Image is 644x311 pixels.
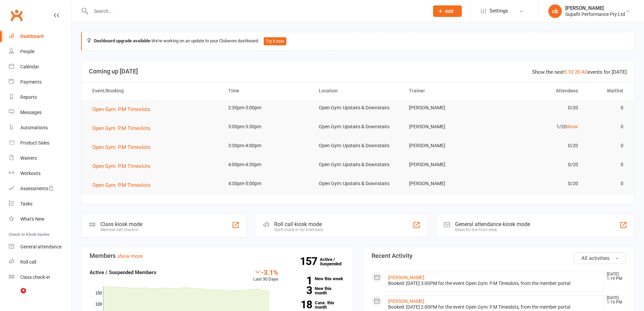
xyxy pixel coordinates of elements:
[222,82,313,99] th: Time
[9,270,71,285] a: Class kiosk mode
[564,69,567,75] a: 5
[494,157,584,173] td: 0/20
[9,196,71,212] a: Tasks
[92,181,155,189] button: Open Gym: P.M Timeslots
[253,268,278,276] div: -3.1%
[8,7,25,24] a: Clubworx
[92,124,155,132] button: Open Gym: P.M Timeslots
[81,32,635,51] div: We're working on an update to your Clubworx dashboard.
[388,298,424,304] a: [PERSON_NAME]
[20,186,54,191] div: Assessments
[313,138,403,154] td: Open Gym: Upstairs & Downstairs
[9,212,71,227] a: What's New
[20,244,62,249] div: General attendance
[9,44,71,59] a: People
[494,82,584,99] th: Attendees
[86,82,222,99] th: Event/Booking
[20,79,42,85] div: Payments
[455,221,530,227] div: General attendance kiosk mode
[581,255,610,261] span: All activities
[20,274,50,280] div: Class check-in
[288,286,344,295] a: 3New this month
[567,124,578,129] a: show
[9,29,71,44] a: Dashboard
[20,125,48,130] div: Automations
[313,82,403,99] th: Location
[445,8,453,14] span: Add
[584,157,629,173] td: 0
[9,120,71,135] a: Automations
[494,119,584,135] td: 1/20
[92,163,150,169] span: Open Gym: P.M Timeslots
[574,252,626,264] button: All activities
[388,281,601,286] div: Booked: [DATE] 3:00PM for the event Open Gym: P.M Timeslots, from the member portal
[575,69,580,75] a: 20
[494,176,584,192] td: 0/20
[20,171,41,176] div: Workouts
[222,100,313,116] td: 2:30pm-3:00pm
[568,69,573,75] a: 10
[403,157,494,173] td: [PERSON_NAME]
[9,90,71,105] a: Reports
[584,119,629,135] td: 0
[300,256,320,266] strong: 157
[222,176,313,192] td: 4:30pm-5:00pm
[20,216,45,222] div: What's New
[100,227,142,232] div: Member self check-in
[253,268,278,283] div: Last 30 Days
[9,239,71,254] a: General attendance kiosk mode
[313,119,403,135] td: Open Gym: Upstairs & Downstairs
[92,182,150,188] span: Open Gym: P.M Timeslots
[372,252,626,259] h3: Recent Activity
[7,288,23,304] iframe: Intercom live chat
[94,38,151,43] strong: Dashboard upgrade available:
[320,252,350,271] a: 157Active / Suspended
[532,68,627,76] div: Show the next events for [DATE]
[313,157,403,173] td: Open Gym: Upstairs & Downstairs
[584,176,629,192] td: 0
[92,144,150,150] span: Open Gym: P.M Timeslots
[433,5,462,17] button: Add
[288,276,344,281] a: 1New this week
[403,119,494,135] td: [PERSON_NAME]
[313,176,403,192] td: Open Gym: Upstairs & Downstairs
[603,272,626,281] time: [DATE] 1:19 PM
[581,69,588,75] a: All
[494,138,584,154] td: 0/20
[565,11,625,17] div: Supafit Performance Pty Ltd
[313,100,403,116] td: Open Gym: Upstairs & Downstairs
[20,64,39,69] div: Calendar
[20,155,37,161] div: Waivers
[20,94,37,100] div: Reports
[100,221,142,227] div: Class kiosk mode
[9,181,71,196] a: Assessments
[89,6,424,16] input: Search...
[9,151,71,166] a: Waivers
[274,221,323,227] div: Roll call kiosk mode
[9,254,71,270] a: Roll call
[20,201,32,206] div: Tasks
[274,227,323,232] div: Staff check-in for members
[455,227,530,232] div: Great for the front desk
[20,49,34,54] div: People
[20,110,42,115] div: Messages
[92,143,155,151] button: Open Gym: P.M Timeslots
[89,68,627,75] h3: Coming up [DATE]
[9,105,71,120] a: Messages
[584,138,629,154] td: 0
[9,135,71,151] a: Product Sales
[264,37,286,45] button: Try it now
[9,59,71,74] a: Calendar
[21,288,26,293] span: 4
[584,82,629,99] th: Waitlist
[288,299,312,310] strong: 18
[603,296,626,305] time: [DATE] 1:19 PM
[92,106,150,112] span: Open Gym: P.M Timeslots
[403,138,494,154] td: [PERSON_NAME]
[388,304,601,310] div: Booked: [DATE] 2:00PM for the event Open Gym: P.M Timeslots, from the member portal
[288,275,312,286] strong: 1
[20,259,36,265] div: Roll call
[288,301,344,309] a: 18Canx. this month
[403,82,494,99] th: Trainer
[9,166,71,181] a: Workouts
